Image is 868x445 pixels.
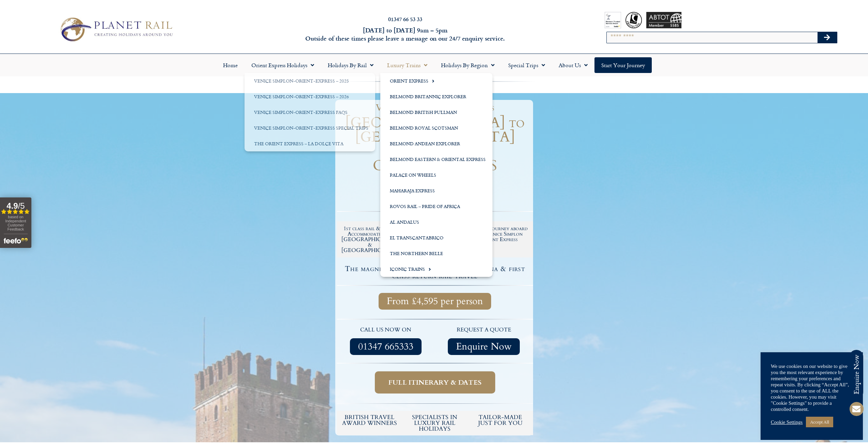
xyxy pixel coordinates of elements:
[245,136,375,151] a: The Orient Express – La Dolce Vita
[380,183,492,198] a: Maharaja Express
[456,342,512,351] span: Enquire Now
[245,104,375,120] a: Venice Simplon-Orient-Express FAQs
[233,26,577,42] h6: [DATE] to [DATE] 9am – 5pm Outside of these times please leave a message on our 24/7 enquiry serv...
[594,57,652,73] a: Start your Journey
[380,73,492,89] a: Orient Express
[806,417,833,427] a: Accept All
[380,136,492,151] a: Belmond Andean Explorer
[340,326,432,335] p: call us now on
[358,342,413,351] span: 01347 665333
[406,414,464,432] h6: Specialists in luxury rail holidays
[471,226,529,242] h2: Unique journey aboard the Venice Simplon Orient Express
[3,57,865,73] nav: Menu
[245,73,375,89] a: Venice Simplon-Orient-Express – 2025
[471,414,530,426] h5: tailor-made just for you
[340,414,399,426] h5: British Travel Award winners
[380,151,492,167] a: Belmond Eastern & Oriental Express
[380,89,492,104] a: Belmond Britannic Explorer
[380,198,492,214] a: Rovos Rail – Pride of Africa
[388,378,482,387] span: Full itinerary & dates
[552,57,594,73] a: About Us
[380,167,492,183] a: Palace on Wheels
[380,261,492,277] a: Iconic Trains
[375,371,495,394] a: Full itinerary & dates
[771,363,853,412] div: We use cookies on our website to give you the most relevant experience by remembering your prefer...
[380,120,492,136] a: Belmond Royal Scotsman
[321,57,380,73] a: Holidays by Rail
[380,73,492,277] ul: Luxury Trains
[245,57,321,73] a: Orient Express Holidays
[380,246,492,261] a: The Northern Belle
[337,198,533,207] h2: Our Signature Journey
[350,338,422,355] a: 01347 665333
[380,57,434,73] a: Luxury Trains
[338,265,532,280] h4: The magnificent Orient Express to Verona & first class return rail travel
[438,326,530,335] p: request a quote
[771,419,803,425] a: Cookie Settings
[216,57,245,73] a: Home
[379,293,491,310] a: From £4,595 per person
[380,230,492,246] a: El Transcantabrico
[448,338,520,355] a: Enquire Now
[56,15,176,44] img: Planet Rail Train Holidays Logo
[245,89,375,104] a: Venice Simplon-Orient-Express – 2026
[501,57,552,73] a: Special Trips
[434,57,501,73] a: Holidays by Region
[245,120,375,136] a: Venice Simplon-Orient-Express Special Trips
[387,297,483,306] span: From £4,595 per person
[380,104,492,120] a: Belmond British Pullman
[388,15,422,23] a: 01347 66 53 33
[341,226,399,253] h2: 1st class rail & 4 Star Accommodation in [GEOGRAPHIC_DATA] & [GEOGRAPHIC_DATA]
[380,214,492,230] a: Al Andalus
[818,32,837,43] button: Search
[245,73,375,151] ul: Orient Express Holidays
